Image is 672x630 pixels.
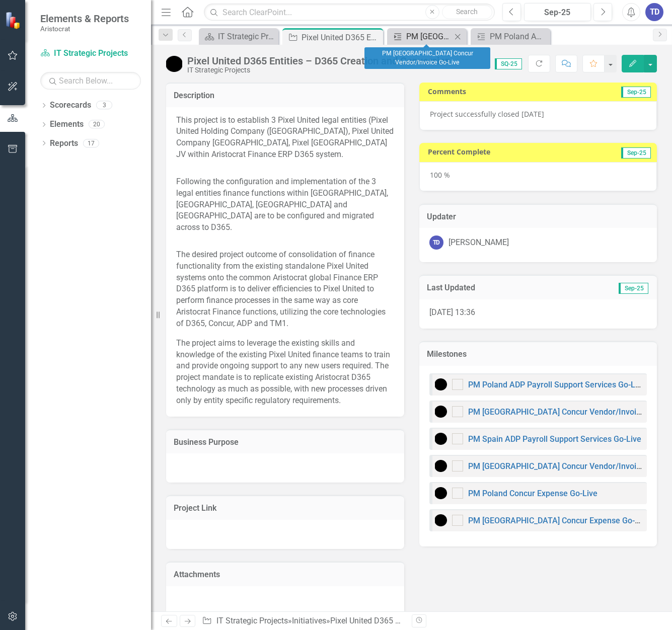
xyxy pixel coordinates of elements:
div: Pixel United D365 Entities – D365 Creation and Conversion [330,616,539,625]
div: 20 [89,120,105,129]
div: Pixel United D365 Entities – D365 Creation and Conversion [302,31,381,44]
h3: Description [174,91,397,100]
p: This project is to establish 3 Pixel United legal entities (Pixel United Holding Company ([GEOGRA... [176,115,394,174]
span: Sep-25 [621,147,651,159]
div: IT Strategic Projects [187,66,451,74]
div: [PERSON_NAME] [449,237,509,249]
div: [DATE] 13:36 [419,299,657,329]
span: Sep-25 [621,87,651,98]
img: Complete [435,487,447,499]
img: Complete [435,514,447,526]
a: PM [GEOGRAPHIC_DATA] Concur Vendor/Invoice Go-Live [390,30,452,43]
div: 17 [83,139,99,147]
button: Sep-25 [524,3,591,21]
h3: Business Purpose [174,438,397,447]
img: Complete [435,433,447,445]
div: PM [GEOGRAPHIC_DATA] Concur Vendor/Invoice Go-Live [364,47,490,69]
img: Complete [166,56,182,72]
a: Scorecards [50,100,91,111]
div: Pixel United D365 Entities – D365 Creation and Conversion [187,55,451,66]
h3: Comments [428,88,552,95]
input: Search ClearPoint... [204,4,494,21]
p: The project aims to leverage the existing skills and knowledge of the existing Pixel United finan... [176,336,394,407]
a: PM Spain ADP Payroll Support Services Go-Live [468,434,641,444]
div: Sep-25 [528,7,588,19]
input: Search Below... [40,72,141,90]
a: PM Poland ADP Payroll Support Services Go-Live [468,380,646,389]
div: TD [429,235,443,250]
img: Complete [435,378,447,390]
small: Aristocrat [40,25,129,33]
img: ClearPoint Strategy [5,12,23,29]
p: Project successfully closed [DATE] [430,109,647,119]
img: Complete [435,406,447,418]
a: IT Strategic Projects [40,48,141,59]
h3: Attachments [174,570,397,579]
button: Search [442,5,492,19]
div: » » [202,615,404,627]
h3: Updater [427,212,650,221]
h3: Milestones [427,350,650,359]
a: PM Poland Concur Expense Go-Live [468,489,598,498]
a: Reports [50,138,78,149]
a: PM [GEOGRAPHIC_DATA] Concur Expense Go-Live [468,516,650,525]
a: PM Poland ADP Payroll Support Services Go-Live [473,30,548,43]
div: PM [GEOGRAPHIC_DATA] Concur Vendor/Invoice Go-Live [406,30,452,43]
img: Complete [435,460,447,472]
h3: Percent Complete [428,148,578,155]
p: The desired project outcome of consolidation of finance functionality from the existing standalon... [176,247,394,332]
span: Sep-25 [619,283,648,294]
a: IT Strategic Projects Landing Page [201,30,276,43]
h3: Project Link [174,504,397,513]
div: 3 [96,101,112,110]
p: Following the configuration and implementation of the 3 legal entities finance functions within [... [176,174,394,247]
button: TD [645,3,663,21]
span: Search [456,8,478,16]
div: 100 % [419,162,657,191]
a: IT Strategic Projects [216,616,288,625]
span: Elements & Reports [40,13,129,25]
h3: Last Updated [427,283,563,292]
a: Initiatives [292,616,326,625]
div: PM Poland ADP Payroll Support Services Go-Live [490,30,548,43]
span: SQ-25 [495,58,522,69]
div: IT Strategic Projects Landing Page [218,30,276,43]
a: Elements [50,119,84,130]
